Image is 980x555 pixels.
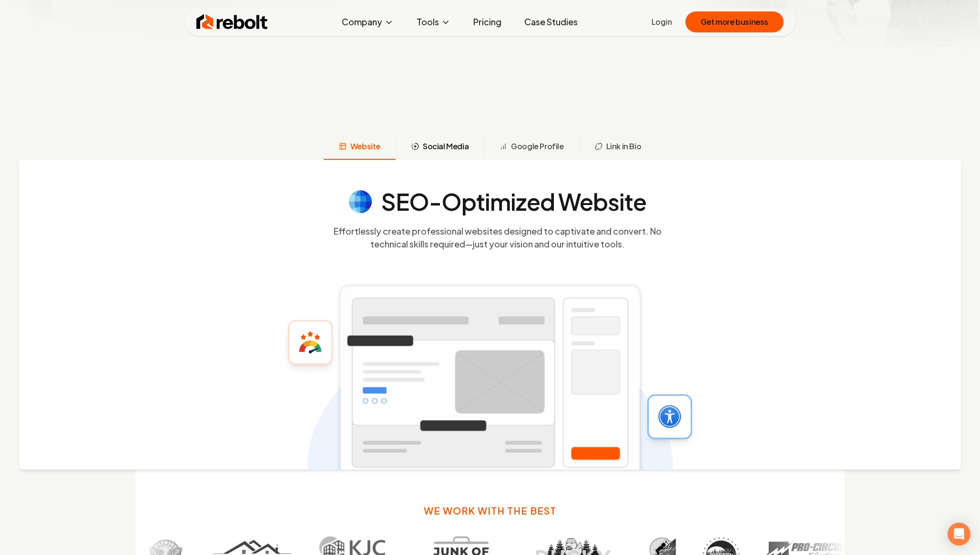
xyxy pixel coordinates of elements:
span: Social Media [423,141,469,152]
h4: SEO-Optimized Website [381,190,646,213]
a: Case Studies [517,12,585,31]
button: Tools [409,12,458,31]
button: Social Media [396,135,484,160]
button: Link in Bio [579,135,657,160]
img: Rebolt Logo [196,12,268,31]
a: Pricing [466,12,509,31]
a: Login [652,16,672,28]
span: Website [350,141,380,152]
h3: We work with the best [424,504,556,517]
span: Google Profile [511,141,563,152]
button: Google Profile [484,135,579,160]
span: Link in Bio [606,141,642,152]
button: Company [334,12,401,31]
button: Get more business [685,11,784,32]
button: Website [324,135,396,160]
div: Open Intercom Messenger [948,523,970,545]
